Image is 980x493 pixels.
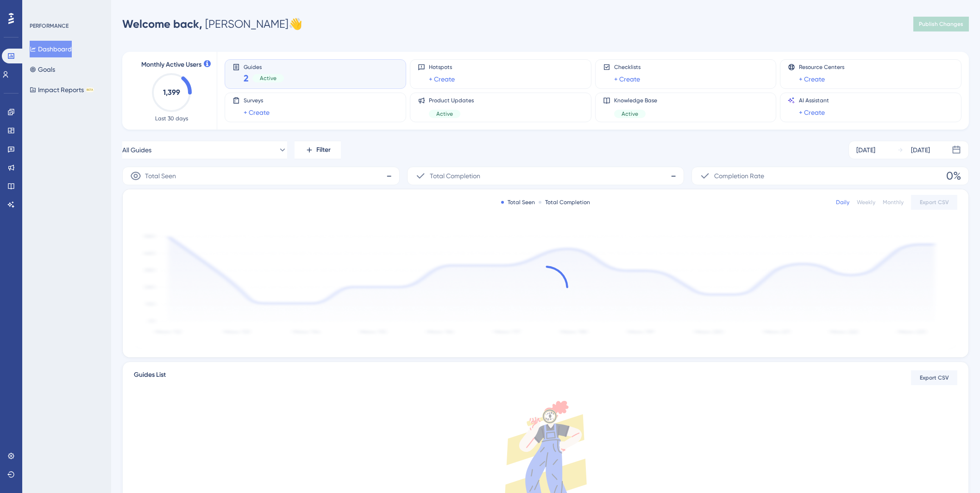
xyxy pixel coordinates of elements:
[913,17,969,31] button: Publish Changes
[244,72,249,85] span: 2
[145,170,176,181] span: Total Seen
[799,74,825,85] a: + Create
[919,20,963,28] span: Publish Changes
[799,97,829,104] span: AI Assistant
[714,170,764,181] span: Completion Rate
[883,199,904,206] div: Monthly
[614,63,641,71] span: Checklists
[30,41,72,57] button: Dashboard
[155,115,188,122] span: Last 30 days
[163,88,180,97] text: 1,399
[141,59,201,70] span: Monthly Active Users
[920,374,949,381] span: Export CSV
[436,110,453,118] span: Active
[836,199,849,206] div: Daily
[429,97,474,104] span: Product Updates
[920,199,949,206] span: Export CSV
[122,141,287,159] button: All Guides
[244,97,270,104] span: Surveys
[799,107,825,118] a: + Create
[30,61,55,78] button: Goals
[30,81,94,98] button: Impact ReportsBETA
[134,369,166,386] span: Guides List
[539,199,590,206] div: Total Completion
[260,75,276,82] span: Active
[614,74,640,85] a: + Create
[295,141,341,159] button: Filter
[430,170,480,181] span: Total Completion
[429,74,455,85] a: + Create
[122,17,202,31] span: Welcome back,
[671,168,676,183] span: -
[946,168,961,183] span: 0%
[244,107,270,118] a: + Create
[122,17,302,31] div: [PERSON_NAME] 👋
[30,22,69,30] div: PERFORMANCE
[799,63,844,71] span: Resource Centers
[911,144,930,156] div: [DATE]
[86,87,94,92] div: BETA
[622,110,638,118] span: Active
[857,199,875,206] div: Weekly
[501,199,535,206] div: Total Seen
[386,168,392,183] span: -
[244,63,284,70] span: Guides
[614,97,657,104] span: Knowledge Base
[122,144,151,156] span: All Guides
[856,144,875,156] div: [DATE]
[911,195,957,210] button: Export CSV
[429,63,455,71] span: Hotspots
[316,144,331,156] span: Filter
[911,370,957,385] button: Export CSV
